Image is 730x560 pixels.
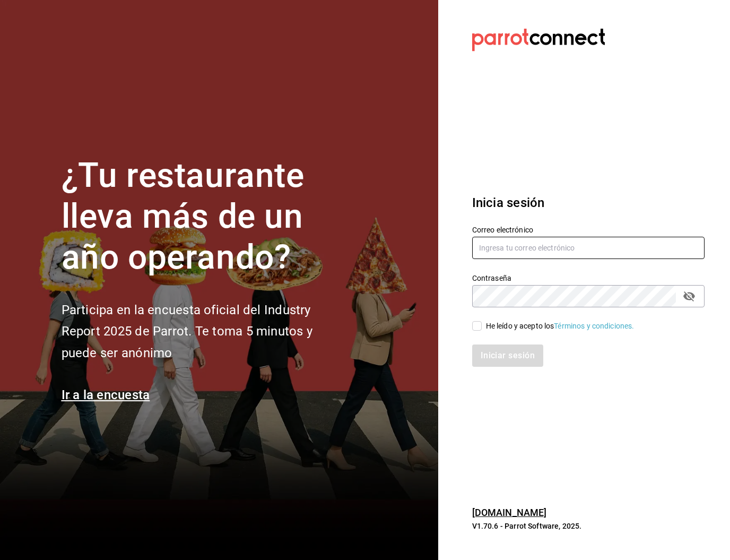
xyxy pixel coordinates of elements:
[472,193,705,212] h3: Inicia sesión
[62,156,348,278] h1: ¿Tu restaurante lleva más de un año operando?
[62,299,348,364] h2: Participa en la encuesta oficial del Industry Report 2025 de Parrot. Te toma 5 minutos y puede se...
[472,237,705,259] input: Ingresa tu correo electrónico
[62,387,150,402] a: Ir a la encuesta
[472,226,705,234] label: Correo electrónico
[486,321,635,332] div: He leído y acepto los
[554,322,634,330] a: Términos y condiciones.
[680,287,698,305] button: passwordField
[472,521,705,531] p: V1.70.6 - Parrot Software, 2025.
[472,274,705,282] label: Contraseña
[472,507,547,518] a: [DOMAIN_NAME]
